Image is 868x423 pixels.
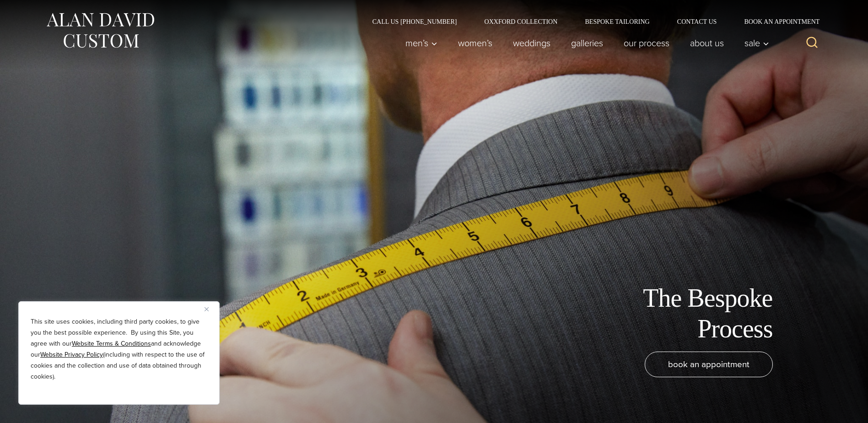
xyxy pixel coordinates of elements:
[571,18,663,25] a: Bespoke Tailoring
[502,34,561,52] a: weddings
[730,18,823,25] a: Book an Appointment
[405,38,437,48] span: Men’s
[679,34,734,52] a: About Us
[395,34,774,52] nav: Primary Navigation
[744,38,769,48] span: Sale
[359,18,823,25] nav: Secondary Navigation
[663,18,731,25] a: Contact Us
[668,358,749,371] span: book an appointment
[31,316,207,382] p: This site uses cookies, including third party cookies, to give you the best possible experience. ...
[359,18,471,25] a: Call Us [PHONE_NUMBER]
[645,352,773,377] a: book an appointment
[470,18,571,25] a: Oxxford Collection
[205,307,209,311] img: Close
[45,10,155,51] img: Alan David Custom
[561,34,613,52] a: Galleries
[567,283,773,344] h1: The Bespoke Process
[40,350,103,359] a: Website Privacy Policy
[72,339,151,348] a: Website Terms & Conditions
[801,32,823,54] button: View Search Form
[205,304,216,315] button: Close
[613,34,679,52] a: Our Process
[447,34,502,52] a: Women’s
